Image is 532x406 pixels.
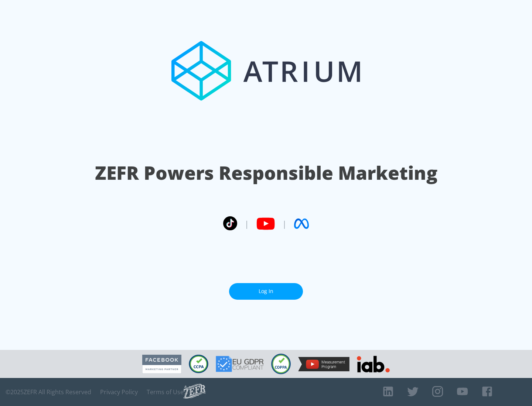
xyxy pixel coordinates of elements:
img: COPPA Compliant [271,354,291,374]
span: | [245,218,249,229]
img: Facebook Marketing Partner [142,355,181,374]
span: | [282,218,287,229]
h1: ZEFR Powers Responsible Marketing [95,160,437,186]
img: IAB [357,356,390,372]
img: CCPA Compliant [189,355,208,373]
a: Terms of Use [147,388,184,396]
img: YouTube Measurement Program [298,357,349,371]
img: GDPR Compliant [216,356,264,372]
a: Log In [229,283,303,300]
span: © 2025 ZEFR All Rights Reserved [6,388,91,396]
a: Privacy Policy [100,388,138,396]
